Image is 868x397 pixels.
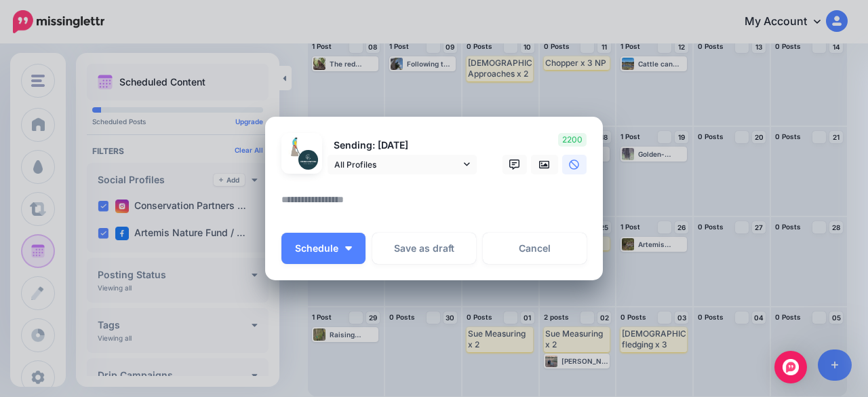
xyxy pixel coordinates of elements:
[281,233,366,264] button: Schedule
[328,155,477,174] a: All Profiles
[372,233,476,264] button: Save as draft
[295,244,338,253] span: Schedule
[334,157,460,172] span: All Profiles
[483,233,587,264] a: Cancel
[285,137,305,157] img: 307959510_198129989247551_3584014126259948268_n-bsa138906.jpg
[774,351,807,383] div: Open Intercom Messenger
[328,138,477,153] p: Sending: [DATE]
[298,150,318,170] img: 361550084_1340046700225934_5514933087078032239_n-bsa138907.jpg
[558,133,587,147] span: 2200
[345,246,352,250] img: arrow-down-white.png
